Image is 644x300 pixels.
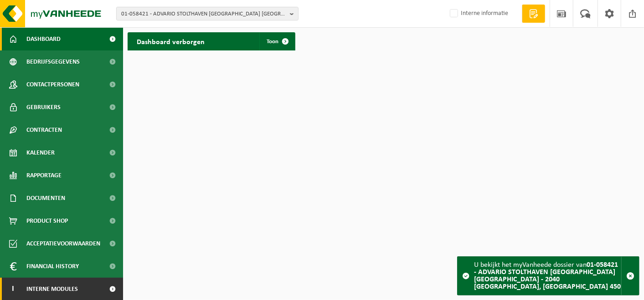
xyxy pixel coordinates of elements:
div: U bekijkt het myVanheede dossier van [474,257,621,295]
span: Gebruikers [26,96,61,119]
span: Contracten [26,119,62,141]
span: Acceptatievoorwaarden [26,232,100,255]
span: Dashboard [26,28,61,50]
span: Documenten [26,187,65,210]
span: Bedrijfsgegevens [26,50,80,73]
strong: 01-058421 - ADVARIO STOLTHAVEN [GEOGRAPHIC_DATA] [GEOGRAPHIC_DATA] - 2040 [GEOGRAPHIC_DATA], [GEO... [474,261,621,290]
span: Toon [267,39,278,45]
span: Kalender [26,141,55,164]
span: Product Shop [26,210,68,232]
label: Interne informatie [448,7,508,20]
span: Rapportage [26,164,62,187]
button: 01-058421 - ADVARIO STOLTHAVEN [GEOGRAPHIC_DATA] [GEOGRAPHIC_DATA] - 2040 [GEOGRAPHIC_DATA], [GEO... [116,7,299,20]
span: Financial History [26,255,79,278]
a: Toon [259,32,294,50]
span: Contactpersonen [26,73,79,96]
span: 01-058421 - ADVARIO STOLTHAVEN [GEOGRAPHIC_DATA] [GEOGRAPHIC_DATA] - 2040 [GEOGRAPHIC_DATA], [GEO... [121,7,286,21]
h2: Dashboard verborgen [128,32,214,50]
